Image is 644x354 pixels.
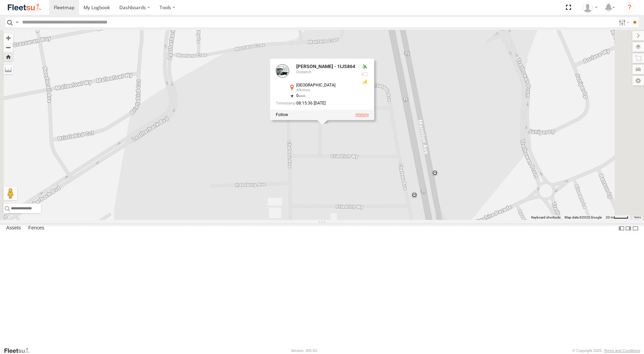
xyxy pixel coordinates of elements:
[3,224,24,233] label: Assets
[625,223,632,233] label: Dock Summary Table to the Right
[360,79,369,84] div: GSM Signal = 3
[616,17,631,27] label: Search Filter Options
[618,223,625,233] label: Dock Summary Table to the Left
[634,216,641,219] a: Terms
[360,71,369,77] div: Battery Remaining: 4.07v
[355,112,369,117] label: View Asset History
[3,33,13,43] button: Zoom in
[360,64,369,70] div: Valid GPS Fix
[604,349,640,353] a: Terms and Conditions
[291,349,317,353] div: Version: 305.03
[296,94,305,98] span: 0
[3,43,13,52] button: Zoom out
[606,215,614,219] span: 20 m
[7,3,42,12] img: fleetsu-logo-horizontal.svg
[632,76,644,85] label: Map Settings
[275,101,355,106] div: Date/time of location update
[14,17,20,27] label: Search Query
[296,64,355,69] div: [PERSON_NAME] - 1IJS864
[604,215,630,220] button: Map scale: 20 m per 39 pixels
[296,88,355,93] div: Alkimos
[4,347,35,354] a: Visit our Website
[624,2,635,13] i: ?
[3,65,13,74] label: Measure
[25,224,48,233] label: Fences
[275,112,288,117] label: Realtime tracking of Asset
[3,187,17,200] button: Drag Pegman onto the map to open Street View
[296,70,355,74] div: Dispatch
[531,215,560,220] button: Keyboard shortcuts
[3,52,13,61] button: Zoom Home
[572,349,640,353] div: © Copyright 2025 -
[565,215,602,219] span: Map data ©2025 Google
[296,83,355,88] div: [GEOGRAPHIC_DATA]
[580,2,600,13] div: TheMaker Systems
[632,223,639,233] label: Hide Summary Table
